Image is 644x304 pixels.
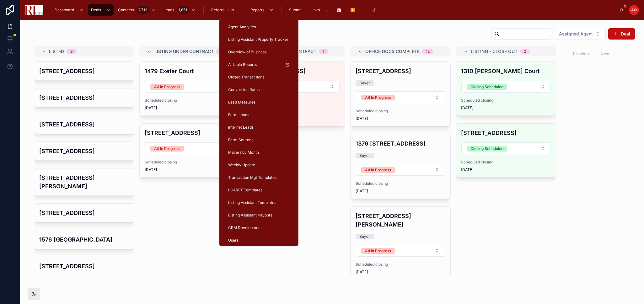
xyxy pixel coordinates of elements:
[34,257,134,276] a: [STREET_ADDRESS]
[223,84,295,95] a: Conversion Rates
[470,84,503,90] div: Closing Scheduled
[154,48,214,55] span: Listing Under Contract
[160,4,199,16] a: Leads1,651
[115,4,159,16] a: Contacts7,713
[461,105,551,110] span: [DATE]
[164,8,174,13] span: Leads
[359,234,370,239] div: Buyer
[118,8,134,13] span: Contacts
[426,49,430,54] div: 12
[631,8,637,13] span: AO
[223,122,295,133] a: Internet Leads
[139,61,240,116] a: 1479 Exeter CourtSelect ButtonScheduled closing[DATE]
[137,6,149,14] div: 7,713
[356,67,445,75] h4: [STREET_ADDRESS]
[223,59,295,70] a: Airtable Reports
[55,8,74,13] span: Dashboard
[364,8,366,13] span: +
[51,4,87,16] a: Dashboard
[48,3,619,17] div: scrollable content
[223,72,295,83] a: Closed Transactions
[310,8,320,13] span: Links
[223,235,295,246] a: Users
[154,146,180,152] div: A/I In Progress
[228,24,256,29] span: Agent Analytics
[39,262,129,270] h4: [STREET_ADDRESS]
[350,134,451,199] a: 1376 [STREET_ADDRESS]BuyerSelect ButtonScheduled closing[DATE]
[350,206,451,280] a: [STREET_ADDRESS][PERSON_NAME]BuyerSelect ButtonScheduled closing[DATE]
[145,142,234,154] button: Select Button
[359,80,370,86] div: Buyer
[461,142,550,154] button: Select Button
[177,6,189,14] div: 1,651
[365,167,391,173] div: A/I In Progress
[223,34,295,45] a: Listing Assistant Property Tracker
[356,269,445,275] span: [DATE]
[286,4,306,16] a: Submit
[350,8,355,13] span: ▶️
[228,125,254,130] span: Internet Leads
[228,62,257,67] span: Airtable Reports
[461,167,551,172] span: [DATE]
[39,67,129,75] h4: [STREET_ADDRESS]
[356,245,445,257] button: Select Button
[323,49,324,54] div: 1
[350,61,451,126] a: [STREET_ADDRESS]BuyerSelect ButtonScheduled closing[DATE]
[250,8,264,13] span: Reports
[145,67,234,75] h4: 1479 Exeter Court
[347,4,359,16] a: ▶️
[461,98,551,103] span: Scheduled closing
[39,120,129,129] h4: [STREET_ADDRESS]
[208,4,238,16] a: Referral Hub
[91,8,101,13] span: Deals
[356,139,445,148] h4: 1376 [STREET_ADDRESS]
[34,230,134,249] a: 1576 [GEOGRAPHIC_DATA]
[228,200,276,205] span: Listing Assistant Templates
[223,172,295,183] a: Transaction Mgt Templates
[554,28,606,40] button: Select Button
[471,48,518,55] span: Listing - Close Out
[365,48,420,55] span: Office Docs Complete
[154,84,180,90] div: A/I In Progress
[145,129,234,137] h4: [STREET_ADDRESS]
[70,49,73,54] div: 9
[88,4,114,16] a: Deals
[361,4,379,16] a: +
[34,61,134,81] a: [STREET_ADDRESS]
[39,147,129,155] h4: [STREET_ADDRESS]
[608,28,635,40] button: Deal
[223,197,295,208] a: Listing Assistant Templates
[34,115,134,134] a: [STREET_ADDRESS]
[228,213,272,218] span: Listing Assistant Payouts
[228,238,239,243] span: Users
[34,141,134,161] a: [STREET_ADDRESS]
[228,87,260,92] span: Conversion Rates
[39,235,129,244] h4: 1576 [GEOGRAPHIC_DATA]
[356,212,445,229] h4: [STREET_ADDRESS][PERSON_NAME]
[228,225,262,230] span: CRM Development
[356,116,445,121] span: [DATE]
[223,21,295,33] a: Agent Analytics
[247,4,277,16] a: Reports
[228,100,255,105] span: Lead Measures
[228,175,276,180] span: Transaction Mgt Templates
[145,98,234,103] span: Scheduled closing
[223,97,295,108] a: Lead Measures
[356,189,445,194] span: [DATE]
[1,30,12,41] iframe: Spotlight
[356,91,445,103] button: Select Button
[365,95,391,100] div: A/I In Progress
[228,163,255,168] span: Weekly Update
[223,159,295,171] a: Weekly Update
[359,153,370,158] div: Buyer
[228,75,264,80] span: Closed Transactions
[34,88,134,107] a: [STREET_ADDRESS]
[34,203,134,222] a: [STREET_ADDRESS]
[228,137,253,142] span: Farm Sources
[307,4,332,16] a: Links
[228,50,266,55] span: Overview of Business
[456,61,556,116] a: 1310 [PERSON_NAME] CourtSelect ButtonScheduled closing[DATE]
[334,4,346,16] a: 📅
[39,209,129,217] h4: [STREET_ADDRESS]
